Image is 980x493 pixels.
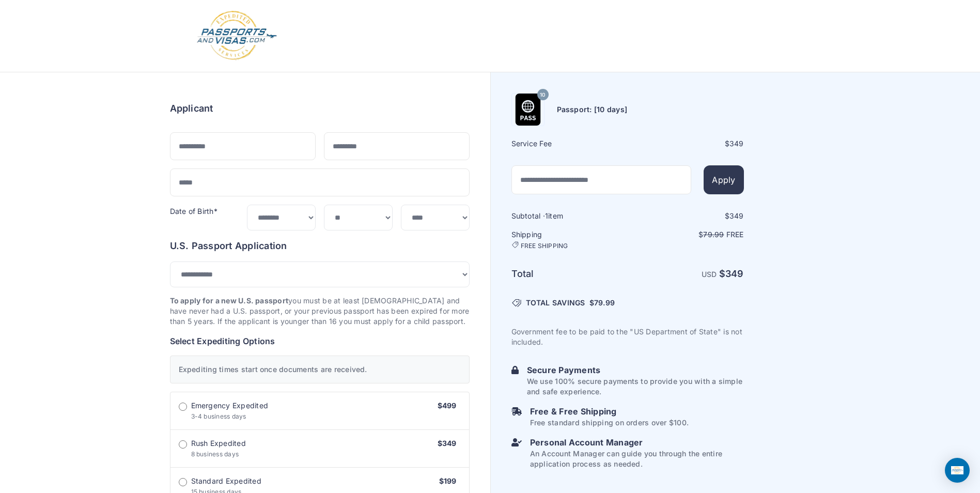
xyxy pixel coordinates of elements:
span: Standard Expedited [191,476,261,486]
span: 8 business days [191,450,239,458]
span: $ [589,298,615,308]
h6: Shipping [511,229,627,250]
span: TOTAL SAVINGS [526,298,585,308]
span: $199 [439,476,457,485]
h6: Secure Payments [527,364,744,376]
span: USD [702,270,717,279]
span: Emergency Expedited [191,400,269,411]
span: 349 [729,211,744,220]
p: $ [629,229,744,240]
div: $ [629,138,744,149]
img: Product Name [512,94,544,126]
h6: Passport: [10 days] [557,104,628,115]
span: Rush Expedited [191,438,246,449]
strong: To apply for a new U.S. passport [170,296,289,305]
span: 79.99 [703,230,724,239]
h6: U.S. Passport Application [170,239,470,253]
h6: Free & Free Shipping [530,405,689,418]
span: 349 [729,139,744,148]
h6: Select Expediting Options [170,335,470,347]
h6: Applicant [170,101,213,116]
span: 349 [725,268,744,279]
h6: Total [511,267,627,281]
strong: $ [719,268,744,279]
div: Expediting times start once documents are received. [170,356,470,383]
span: 3-4 business days [191,412,246,420]
p: An Account Manager can guide you through the entire application process as needed. [530,449,744,469]
h6: Service Fee [511,138,627,149]
p: We use 100% secure payments to provide you with a simple and safe experience. [527,376,744,397]
span: 1 [545,211,548,220]
img: Logo [196,10,278,61]
h6: Personal Account Manager [530,436,744,449]
button: Apply [704,165,743,194]
span: $499 [438,401,457,410]
span: 79.99 [594,298,615,307]
span: FREE SHIPPING [521,242,568,250]
span: Free [726,230,744,239]
span: $349 [438,439,457,448]
p: Government fee to be paid to the "US Department of State" is not included. [511,327,744,347]
h6: Subtotal · item [511,211,627,221]
label: Date of Birth* [170,207,217,215]
p: Free standard shipping on orders over $100. [530,418,689,428]
span: 10 [540,88,545,102]
div: Open Intercom Messenger [945,458,970,483]
div: $ [629,211,744,221]
p: you must be at least [DEMOGRAPHIC_DATA] and have never had a U.S. passport, or your previous pass... [170,296,470,327]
